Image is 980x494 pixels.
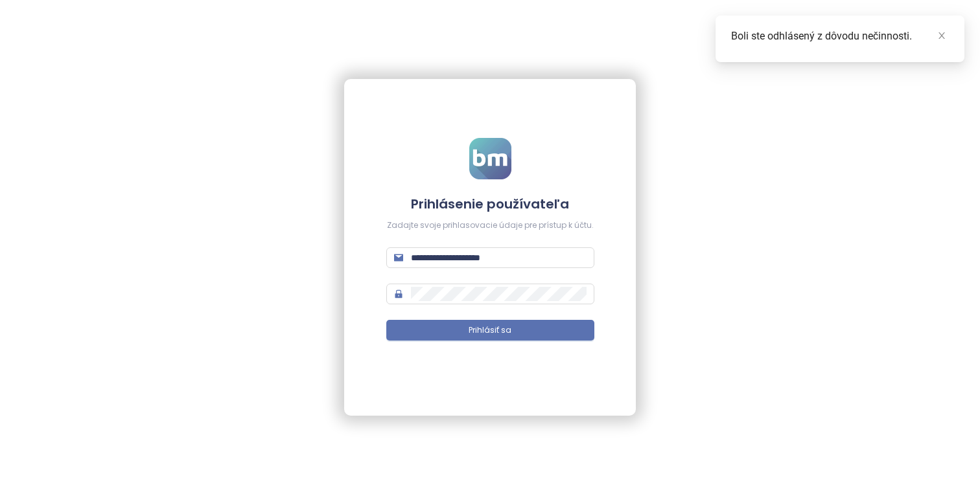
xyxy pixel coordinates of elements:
[937,31,946,40] span: close
[469,324,511,337] span: Prihlásiť sa
[394,289,403,298] span: lock
[394,253,403,262] span: mail
[386,219,594,232] div: Zadajte svoje prihlasovacie údaje pre prístup k účtu.
[469,138,511,179] img: logo
[386,320,594,341] button: Prihlásiť sa
[731,28,949,44] div: Boli ste odhlásený z dôvodu nečinnosti.
[386,195,594,213] h4: Prihlásenie používateľa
